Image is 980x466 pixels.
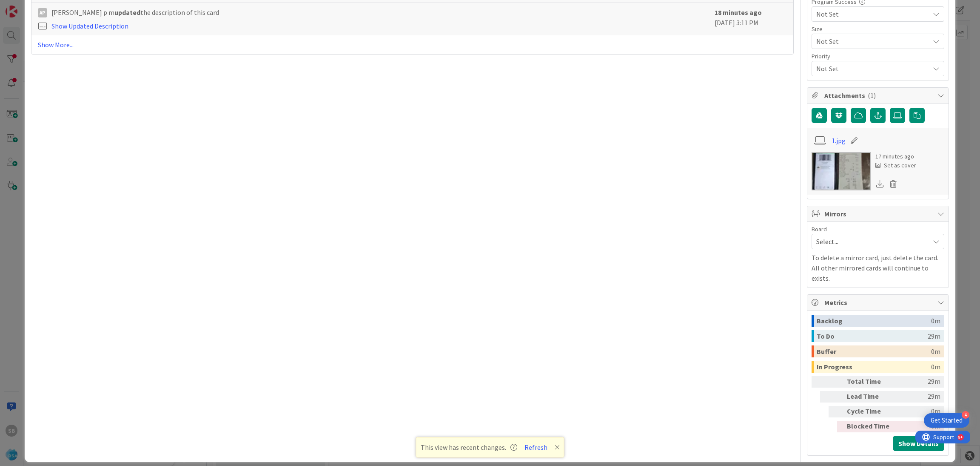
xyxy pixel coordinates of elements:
[812,226,827,232] span: Board
[897,421,940,432] div: 0m
[812,26,944,32] div: Size
[812,253,944,283] p: To delete a mirror card, just delete the card. All other mirrored cards will continue to exists.
[18,1,39,12] span: Support
[962,411,969,419] div: 4
[817,315,931,327] div: Backlog
[43,3,47,10] div: 9+
[38,40,787,50] a: Show More...
[847,376,894,388] div: Total Time
[715,7,787,31] div: [DATE] 3:11 PM
[114,8,140,17] b: updated
[521,442,550,453] button: Refresh
[812,53,944,59] div: Priority
[847,421,894,432] div: Blocked Time
[816,236,925,247] span: Select...
[824,297,933,308] span: Metrics
[51,22,128,30] a: Show Updated Description
[928,330,940,342] div: 29m
[51,7,219,17] span: [PERSON_NAME] p m the description of this card
[832,135,846,146] a: 1.jpg
[816,9,929,19] span: Not Set
[824,90,933,101] span: Attachments
[817,345,931,357] div: Buffer
[847,391,894,403] div: Lead Time
[817,330,928,342] div: To Do
[875,152,916,161] div: 17 minutes ago
[931,315,940,327] div: 0m
[924,413,969,428] div: Open Get Started checklist, remaining modules: 4
[38,8,47,17] div: Ap
[875,178,885,190] div: Download
[875,161,916,170] div: Set as cover
[893,436,944,451] button: Show Details
[868,91,876,100] span: ( 1 )
[897,391,940,403] div: 29m
[931,416,963,425] div: Get Started
[931,345,940,357] div: 0m
[816,35,925,47] span: Not Set
[421,442,517,452] span: This view has recent changes.
[824,209,933,219] span: Mirrors
[897,406,940,417] div: 0m
[847,406,894,417] div: Cycle Time
[817,361,931,373] div: In Progress
[715,8,762,17] b: 18 minutes ago
[897,376,940,388] div: 29m
[931,361,940,373] div: 0m
[816,63,925,75] span: Not Set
